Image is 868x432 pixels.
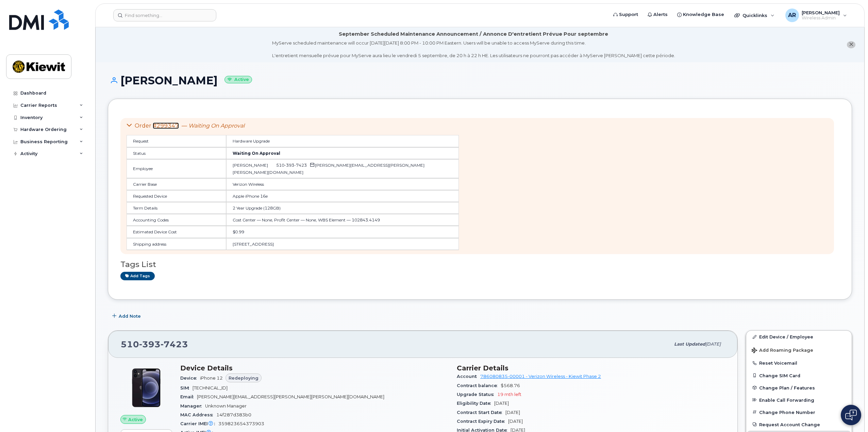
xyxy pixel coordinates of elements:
[126,367,167,408] img: iPhone_12.jpg
[705,342,721,347] span: [DATE]
[501,383,520,388] span: $568.76
[752,348,813,354] span: Add Roaming Package
[494,401,509,406] span: [DATE]
[508,419,523,424] span: [DATE]
[746,331,852,343] a: Edit Device / Employee
[272,40,675,59] div: MyServe scheduled maintenance will occur [DATE][DATE] 8:00 PM - 10:00 PM Eastern. Users will be u...
[127,214,226,226] td: Accounting Codes
[746,394,852,406] button: Enable Call Forwarding
[457,401,494,406] span: Eligibility Date
[226,147,459,159] td: Waiting On Approval
[108,74,852,86] h1: [PERSON_NAME]
[139,339,161,349] span: 393
[746,343,852,357] button: Add Roaming Package
[457,364,725,372] h3: Carrier Details
[746,406,852,418] button: Change Phone Number
[127,238,226,250] td: Shipping address
[205,403,247,409] span: Unknown Manager
[457,374,480,379] span: Account
[226,226,459,238] td: $0.99
[457,383,501,388] span: Contract balance
[457,410,505,415] span: Contract Start Date
[188,122,245,129] em: Waiting On Approval
[127,135,226,147] td: Request
[480,374,601,379] a: 786080835-00001 - Verizon Wireless - Kiewit Phase 2
[284,163,294,168] span: 393
[153,122,179,129] a: #299347
[161,339,188,349] span: 7423
[746,382,852,394] button: Change Plan / Features
[127,178,226,190] td: Carrier Base
[127,226,226,238] td: Estimated Device Cost
[746,369,852,382] button: Change SIM Card
[121,339,188,349] span: 510
[505,410,520,415] span: [DATE]
[127,159,226,178] td: Employee
[339,31,608,38] div: September Scheduled Maintenance Announcement / Annonce D'entretient Prévue Pour septembre
[276,163,307,168] span: 510
[845,410,857,420] img: Open chat
[226,178,459,190] td: Verizon Wireless
[497,392,521,397] span: 19 mth left
[847,41,855,48] button: close notification
[127,147,226,159] td: Status
[200,376,223,381] span: iPhone 12
[127,190,226,202] td: Requested Device
[180,376,200,381] span: Device
[197,394,384,399] span: [PERSON_NAME][EMAIL_ADDRESS][PERSON_NAME][PERSON_NAME][DOMAIN_NAME]
[180,412,216,417] span: MAC Address
[218,421,264,426] span: 359823654373903
[746,418,852,431] button: Request Account Change
[135,122,151,129] span: Order
[674,342,705,347] span: Last updated
[128,416,143,423] span: Active
[180,421,218,426] span: Carrier IMEI
[226,202,459,214] td: 2 Year Upgrade (128GB)
[180,403,205,409] span: Manager
[229,375,258,381] span: Redeploying
[180,385,193,391] span: SIM
[233,163,268,168] span: [PERSON_NAME]
[120,272,155,280] a: Add tags
[457,392,497,397] span: Upgrade Status
[193,385,228,391] span: [TECHNICAL_ID]
[759,385,815,390] span: Change Plan / Features
[119,313,141,319] span: Add Note
[746,357,852,369] button: Reset Voicemail
[226,238,459,250] td: [STREET_ADDRESS]
[294,163,307,168] span: 7423
[180,394,197,399] span: Email
[108,310,147,322] button: Add Note
[759,397,814,402] span: Enable Call Forwarding
[226,214,459,226] td: Cost Center — None, Profit Center — None, WBS Element — 102843.4149
[127,202,226,214] td: Term Details
[180,364,449,372] h3: Device Details
[457,419,508,424] span: Contract Expiry Date
[216,412,251,417] span: 14f287d383b0
[226,135,459,147] td: Hardware Upgrade
[182,122,245,129] span: —
[224,76,252,84] small: Active
[233,163,424,175] span: [PERSON_NAME][EMAIL_ADDRESS][PERSON_NAME][PERSON_NAME][DOMAIN_NAME]
[120,260,839,269] h3: Tags List
[226,190,459,202] td: Apple iPhone 16e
